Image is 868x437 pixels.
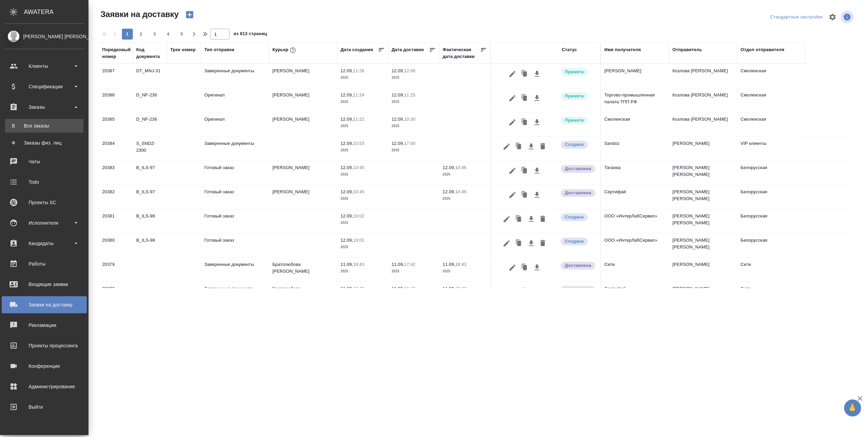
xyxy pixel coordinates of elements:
[99,9,179,20] span: Заявки на доставку
[5,381,83,392] div: Администрирование
[601,209,669,233] td: ООО «ИнтерЛабСервис»
[443,268,487,275] p: 2025
[341,286,353,291] p: 11.09,
[5,300,83,310] div: Заявки на доставку
[737,258,805,282] td: Сити
[341,147,385,154] p: 2025
[272,46,297,55] div: Курьер
[518,285,531,298] button: Клонировать
[518,116,531,129] button: Клонировать
[392,286,404,291] p: 11.09,
[507,189,518,201] button: Редактировать
[737,88,805,112] td: Смоленская
[404,68,415,73] p: 12:00
[234,30,267,40] span: из 813 страниц
[531,164,543,177] button: Скачать
[518,261,531,274] button: Клонировать
[24,5,89,19] div: AWATERA
[669,282,737,306] td: [PERSON_NAME]
[669,137,737,161] td: [PERSON_NAME]
[99,161,133,185] td: 20383
[565,238,584,245] p: Создана
[847,401,858,415] span: 🙏
[507,261,518,274] button: Редактировать
[353,117,364,122] p: 11:22
[392,74,436,81] p: 2025
[507,67,518,80] button: Редактировать
[525,213,537,226] button: Скачать
[443,165,455,170] p: 12.09,
[353,238,364,243] p: 10:01
[5,177,83,187] div: Todo
[341,92,353,97] p: 12.09,
[341,268,385,275] p: 2025
[404,141,415,146] p: 17:00
[455,262,467,267] p: 18:43
[2,276,87,293] a: Входящие заявки
[99,258,133,282] td: 20379
[669,88,737,112] td: Козлова [PERSON_NAME]
[669,258,737,282] td: [PERSON_NAME]
[501,213,512,226] button: Редактировать
[560,261,597,270] div: Документы доставлены, фактическая дата доставки проставиться автоматически
[99,233,133,257] td: 20380
[501,237,512,250] button: Редактировать
[512,140,525,153] button: Клонировать
[507,285,518,298] button: Редактировать
[392,141,404,146] p: 12.09,
[392,46,424,53] div: Дата доставки
[737,161,805,185] td: Белорусская
[737,112,805,136] td: Смоленская
[99,282,133,306] td: 20378
[341,220,385,226] p: 2025
[136,31,146,37] span: 2
[133,64,167,88] td: DT_MNJ-31
[5,156,83,167] div: Чаты
[392,147,436,154] p: 2025
[5,259,83,269] div: Работы
[565,93,584,100] p: Принята
[201,185,269,209] td: Готовый заказ
[204,46,234,53] div: Тип отправки
[737,185,805,209] td: Белорусская
[353,213,364,218] p: 10:02
[133,185,167,209] td: B_ILS-97
[269,258,337,282] td: Братолюбова [PERSON_NAME]
[5,361,83,371] div: Конференции
[737,137,805,161] td: VIP клиенты
[201,233,269,257] td: Готовый заказ
[392,68,404,73] p: 12.09,
[201,64,269,88] td: Заверенные документы
[601,282,669,306] td: Сертифай
[601,112,669,136] td: Смоленская
[669,185,737,209] td: [PERSON_NAME] [PERSON_NAME]
[537,140,549,153] button: Удалить
[341,195,385,202] p: 2025
[531,67,543,80] button: Скачать
[136,29,146,40] button: 2
[565,69,584,75] p: Принята
[601,258,669,282] td: Сити
[443,46,480,60] div: Фактическая дата доставки
[565,286,591,293] p: Доставлена
[565,262,591,269] p: Доставлена
[341,74,385,81] p: 2025
[353,165,364,170] p: 10:45
[99,112,133,136] td: 20385
[507,164,518,177] button: Редактировать
[269,161,337,185] td: [PERSON_NAME]
[163,29,174,40] button: 4
[531,261,543,274] button: Скачать
[404,92,415,97] p: 11:25
[601,88,669,112] td: Торгово-промышленная палата ТПП РФ
[341,244,385,251] p: 2025
[341,171,385,178] p: 2025
[844,400,861,417] button: 🙏
[2,153,87,170] a: Чаты
[269,112,337,136] td: [PERSON_NAME]
[353,141,364,146] p: 10:53
[518,67,531,80] button: Клонировать
[673,46,702,53] div: Отправитель
[560,92,597,101] div: Курьер назначен
[149,31,160,37] span: 3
